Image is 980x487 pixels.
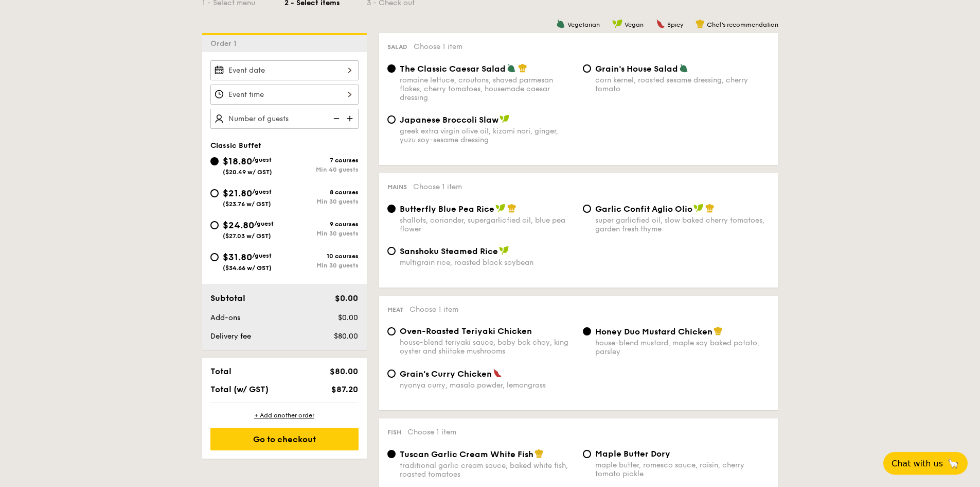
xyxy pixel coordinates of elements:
[400,216,575,233] div: shallots, coriander, supergarlicfied oil, blue pea flower
[595,204,692,214] span: Garlic Confit Aglio Olio
[595,76,770,93] div: corn kernel, roasted sesame dressing, cherry tomato
[656,19,665,28] img: icon-spicy.37a8142b.svg
[595,449,670,459] span: Maple Butter Dory
[414,42,462,51] span: Choose 1 item
[400,381,575,390] div: nyonya curry, masala powder, lemongrass
[583,205,591,213] input: Garlic Confit Aglio Oliosuper garlicfied oil, slow baked cherry tomatoes, garden fresh thyme
[284,166,359,173] div: Min 40 guests
[284,189,359,196] div: 8 courses
[400,338,575,356] div: house-blend teriyaki sauce, baby bok choy, king oyster and shiitake mushrooms
[284,157,359,164] div: 7 courses
[696,19,705,28] img: icon-chef-hat.a58ddaea.svg
[210,189,219,197] input: $21.80/guest($23.76 w/ GST)8 coursesMin 30 guests
[400,204,494,214] span: Butterfly Blue Pea Rice
[400,64,506,74] span: The Classic Caesar Salad
[284,262,359,269] div: Min 30 guests
[400,449,533,459] span: Tuscan Garlic Cream White Fish
[223,232,271,240] span: ($27.03 w/ GST)
[387,370,396,378] input: Grain's Curry Chickennyonya curry, masala powder, lemongrass
[693,204,704,213] img: icon-vegan.f8ff3823.svg
[595,216,770,233] div: super garlicfied oil, slow baked cherry tomatoes, garden fresh thyme
[883,452,968,475] button: Chat with us🦙
[210,366,231,376] span: Total
[534,449,544,458] img: icon-chef-hat.a58ddaea.svg
[595,64,678,74] span: Grain's House Salad
[518,63,527,73] img: icon-chef-hat.a58ddaea.svg
[328,109,343,128] img: icon-reduce.1d2dbef1.svg
[223,264,272,272] span: ($34.66 w/ GST)
[254,220,274,227] span: /guest
[714,326,723,335] img: icon-chef-hat.a58ddaea.svg
[595,339,770,356] div: house-blend mustard, maple soy baked potato, parsley
[947,458,959,469] span: 🦙
[595,461,770,478] div: maple butter, romesco sauce, raisin, cherry tomato pickle
[210,85,359,105] input: Event time
[223,200,271,208] span: ($23.76 w/ GST)
[338,313,358,322] span: $0.00
[210,332,251,341] span: Delivery fee
[252,188,272,195] span: /guest
[892,459,943,468] span: Chat with us
[387,306,403,313] span: Meat
[335,293,358,303] span: $0.00
[210,141,261,150] span: Classic Buffet
[387,183,407,191] span: Mains
[407,428,456,436] span: Choose 1 item
[331,384,358,394] span: $87.20
[679,63,688,73] img: icon-vegetarian.fe4039eb.svg
[210,428,359,450] div: Go to checkout
[507,204,516,213] img: icon-chef-hat.a58ddaea.svg
[210,253,219,261] input: $31.80/guest($34.66 w/ GST)10 coursesMin 30 guests
[210,39,241,48] span: Order 1
[223,156,252,167] span: $18.80
[210,60,359,80] input: Event date
[252,252,272,259] span: /guest
[252,156,272,163] span: /guest
[625,21,644,28] span: Vegan
[500,114,510,124] img: icon-vegan.f8ff3823.svg
[210,384,269,394] span: Total (w/ GST)
[583,327,591,335] input: Honey Duo Mustard Chickenhouse-blend mustard, maple soy baked potato, parsley
[400,326,532,336] span: Oven-Roasted Teriyaki Chicken
[334,332,358,341] span: $80.00
[567,21,600,28] span: Vegetarian
[595,327,712,337] span: Honey Duo Mustard Chicken
[493,368,502,378] img: icon-spicy.37a8142b.svg
[705,204,715,213] img: icon-chef-hat.a58ddaea.svg
[400,258,575,267] div: multigrain rice, roasted black soybean
[210,411,359,419] div: + Add another order
[499,246,509,255] img: icon-vegan.f8ff3823.svg
[210,221,219,229] input: $24.80/guest($27.03 w/ GST)9 coursesMin 30 guests
[387,115,396,124] input: Japanese Broccoli Slawgreek extra virgin olive oil, kizami nori, ginger, yuzu soy-sesame dressing
[223,220,254,231] span: $24.80
[400,369,492,379] span: Grain's Curry Chicken
[400,115,498,125] span: Japanese Broccoli Slaw
[387,429,401,436] span: Fish
[387,450,396,458] input: Tuscan Garlic Cream White Fishtraditional garlic cream sauce, baked white fish, roasted tomatoes
[667,21,683,28] span: Spicy
[556,19,565,28] img: icon-vegetarian.fe4039eb.svg
[583,64,591,73] input: Grain's House Saladcorn kernel, roasted sesame dressing, cherry tomato
[284,230,359,237] div: Min 30 guests
[707,21,778,28] span: Chef's recommendation
[210,157,219,165] input: $18.80/guest($20.49 w/ GST)7 coursesMin 40 guests
[330,366,358,376] span: $80.00
[409,305,458,314] span: Choose 1 item
[387,205,396,213] input: Butterfly Blue Pea Riceshallots, coriander, supergarlicfied oil, blue pea flower
[284,221,359,228] div: 9 courses
[400,246,498,256] span: Sanshoku Steamed Rice
[387,64,396,73] input: The Classic Caesar Saladromaine lettuce, croutons, shaved parmesan flakes, cherry tomatoes, house...
[495,204,506,213] img: icon-vegan.f8ff3823.svg
[343,109,359,128] img: icon-add.58712e84.svg
[583,450,591,458] input: Maple Butter Dorymaple butter, romesco sauce, raisin, cherry tomato pickle
[210,109,359,129] input: Number of guests
[210,313,240,322] span: Add-ons
[223,251,252,263] span: $31.80
[387,247,396,255] input: Sanshoku Steamed Ricemultigrain rice, roasted black soybean
[387,43,407,51] span: Salad
[210,293,245,303] span: Subtotal
[284,253,359,260] div: 10 courses
[284,198,359,205] div: Min 30 guests
[400,461,575,479] div: traditional garlic cream sauce, baked white fish, roasted tomatoes
[507,63,516,73] img: icon-vegetarian.fe4039eb.svg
